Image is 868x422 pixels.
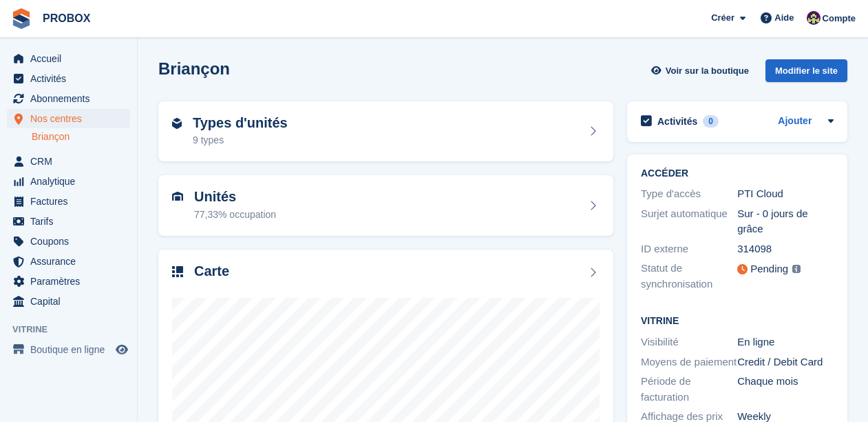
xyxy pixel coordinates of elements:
[774,11,794,25] span: Aide
[792,265,801,273] img: icon-info-grey-7440780725fd019a000dd9b08b2336e03edf1995a4989e88bcd33f0948082b44.svg
[30,152,113,171] span: CRM
[641,206,737,237] div: Surjet automatique
[30,172,113,191] span: Analytique
[703,115,719,128] div: 0
[7,340,130,359] a: menu
[641,354,737,370] div: Moyens de paiement
[765,59,847,88] a: Modifier le site
[32,130,130,143] a: Briançon
[37,7,96,30] a: PROBOX
[172,118,182,129] img: unit-type-icn-2b2737a686de81e16bb02015468b77c625bbabd49415b5ef34ead5e3b44a266d.svg
[114,341,130,358] a: Boutique d'aperçu
[194,208,276,222] div: 77,33% occupation
[737,206,834,237] div: Sur - 0 jours de grâce
[657,115,697,128] h2: Activités
[641,261,737,292] div: Statut de synchronisation
[641,374,737,405] div: Période de facturation
[641,186,737,202] div: Type d'accès
[750,261,788,277] div: Pending
[7,49,130,68] a: menu
[7,109,130,128] a: menu
[765,59,847,82] div: Modifier le site
[7,172,130,191] a: menu
[778,114,812,130] a: Ajouter
[641,334,737,350] div: Visibilité
[7,272,130,291] a: menu
[7,192,130,211] a: menu
[807,11,821,25] img: Jackson Collins
[193,115,288,131] h2: Types d'unités
[30,69,113,88] span: Activités
[7,232,130,251] a: menu
[30,49,113,68] span: Accueil
[7,252,130,271] a: menu
[7,212,130,231] a: menu
[30,212,113,231] span: Tarifs
[30,89,113,108] span: Abonnements
[193,133,288,148] div: 9 types
[30,292,113,311] span: Capital
[737,186,834,202] div: PTI Cloud
[7,152,130,171] a: menu
[30,340,113,359] span: Boutique en ligne
[7,292,130,311] a: menu
[666,64,749,78] span: Voir sur la boutique
[737,354,834,370] div: Credit / Debit Card
[158,175,613,236] a: Unités 77,33% occupation
[172,266,183,277] img: map-icn-33ee37083ee616e46c38cad1a60f524a97daa1e2b2c8c0bc3eb3415660979fc1.svg
[737,334,834,350] div: En ligne
[30,109,113,128] span: Nos centres
[30,232,113,251] span: Coupons
[158,101,613,162] a: Types d'unités 9 types
[823,12,856,26] span: Compte
[711,11,734,25] span: Créer
[194,263,229,279] h2: Carte
[737,374,834,405] div: Chaque mois
[641,168,834,179] h2: ACCÉDER
[12,323,137,336] span: Vitrine
[30,272,113,291] span: Paramètres
[158,59,230,78] h2: Briançon
[11,8,32,29] img: stora-icon-8386f47178a22dfd0bd8f6a31ec36ba5ce8667c1dd55bd0f319d3a0aa187defe.svg
[7,69,130,88] a: menu
[194,189,276,205] h2: Unités
[641,241,737,257] div: ID externe
[737,241,834,257] div: 314098
[641,316,834,327] h2: Vitrine
[172,192,183,201] img: unit-icn-7be61d7bf1b0ce9d3e12c5938cc71ed9869f7b940bace4675aadf7bd6d80202e.svg
[7,89,130,108] a: menu
[30,192,113,211] span: Factures
[650,59,754,82] a: Voir sur la boutique
[30,252,113,271] span: Assurance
